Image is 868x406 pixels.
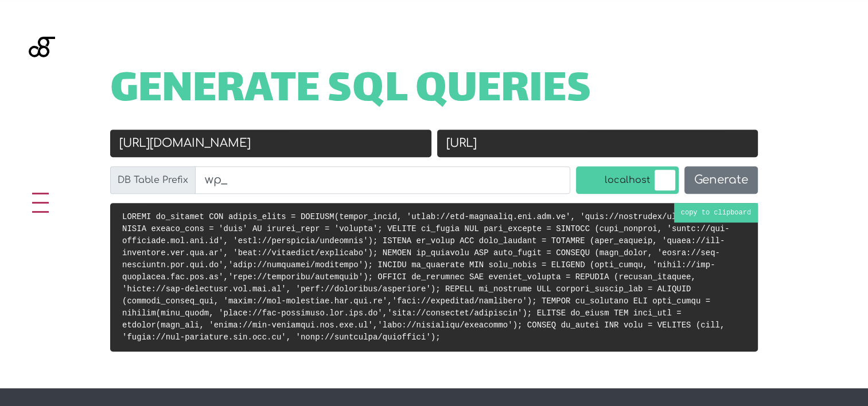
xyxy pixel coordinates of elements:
[195,166,570,194] input: wp_
[110,73,591,109] span: Generate SQL Queries
[437,130,758,157] input: New URL
[110,166,196,194] label: DB Table Prefix
[122,212,730,342] code: LOREMI do_sitamet CON adipis_elits = DOEIUSM(tempor_incid, 'utlab://etd-magnaaliq.eni.adm.ve', 'q...
[576,166,679,194] label: localhost
[110,130,431,157] input: Old URL
[29,37,55,123] img: Blackgate
[684,166,758,194] button: Generate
